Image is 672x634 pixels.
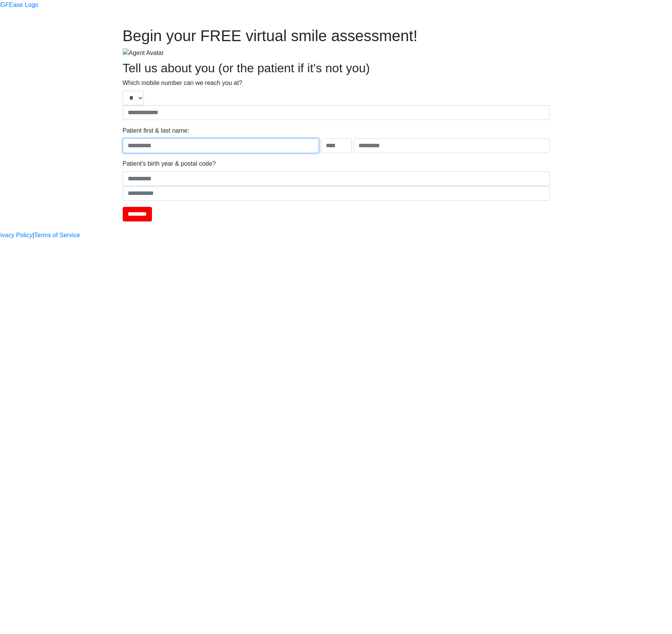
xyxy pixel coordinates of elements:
h2: Tell us about you (or the patient if it's not you) [123,61,550,75]
label: Patient first & last name: [123,126,189,135]
label: Which mobile number can we reach you at? [123,78,242,88]
h1: Begin your FREE virtual smile assessment! [123,27,550,45]
label: Patient's birth year & postal code? [123,159,216,168]
a: Terms of Service [34,231,80,240]
img: Agent Avatar [123,48,164,58]
a: | [33,231,34,240]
